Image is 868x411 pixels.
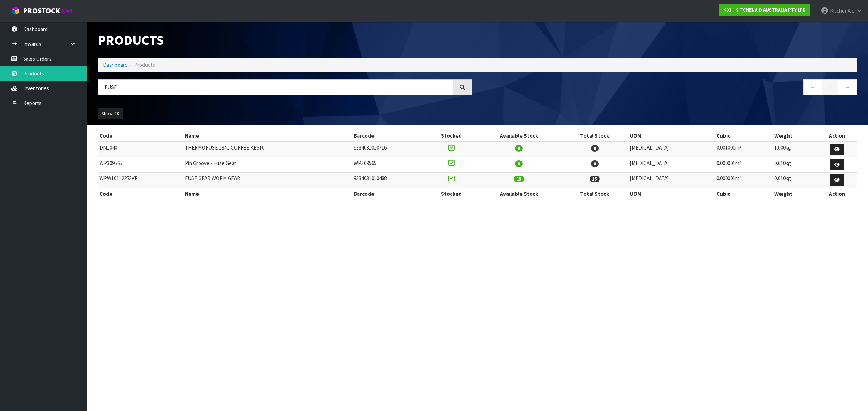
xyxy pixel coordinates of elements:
td: [MEDICAL_DATA] [628,142,715,157]
th: Barcode [352,188,426,199]
small: WMS [61,8,73,15]
td: 9334031010488 [352,173,426,188]
td: [MEDICAL_DATA] [628,157,715,173]
span: KitchenAid [830,7,855,14]
img: cube-alt.png [11,6,20,15]
td: 1.000kg [773,142,817,157]
a: ← [803,79,822,95]
td: FUSE GEAR WORM GEAR [183,173,352,188]
td: WP309565 [352,157,426,173]
span: ProStock [23,6,60,16]
th: Barcode [352,130,426,142]
sup: 3 [739,144,741,149]
th: Action [817,188,857,199]
th: Available Stock [476,130,562,142]
th: Cubic [715,130,773,142]
span: 15 [514,176,524,182]
td: WPW10112253VP [98,173,183,188]
th: Weight [773,130,817,142]
a: 1 [822,79,838,95]
th: UOM [628,130,715,142]
th: Available Stock [476,188,562,199]
nav: Page navigation [483,79,857,97]
td: 9334031010716 [352,142,426,157]
span: 0 [515,160,523,167]
a: Dashboard [103,61,128,68]
th: Action [817,130,857,142]
a: → [838,79,857,95]
button: Show: 10 [98,108,123,120]
th: Name [183,130,352,142]
td: [MEDICAL_DATA] [628,173,715,188]
td: Pin Groove - Fuse Gear [183,157,352,173]
th: Code [98,188,183,199]
th: Total Stock [562,130,628,142]
th: Code [98,130,183,142]
td: DM1040 [98,142,183,157]
strong: K01 - KITCHENAID AUSTRALIA PTY LTD [723,7,806,13]
span: Products [134,61,155,68]
td: 0.010kg [773,157,817,173]
input: Search products [98,79,453,95]
th: Stocked [426,188,476,199]
td: THERMOFUSE 184C COFFEE KES10 [183,142,352,157]
th: Total Stock [562,188,628,199]
td: WP309565 [98,157,183,173]
th: UOM [628,188,715,199]
th: Name [183,188,352,199]
span: 15 [590,176,600,182]
span: 0 [591,145,599,152]
td: 0.010kg [773,173,817,188]
th: Weight [773,188,817,199]
th: Cubic [715,188,773,199]
th: Stocked [426,130,476,142]
span: 0 [515,145,523,152]
h1: Products [98,33,472,47]
sup: 3 [739,174,741,179]
span: 0 [591,160,599,167]
td: 0.001000m [715,142,773,157]
td: 0.000001m [715,157,773,173]
td: 0.000001m [715,173,773,188]
sup: 3 [739,159,741,164]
